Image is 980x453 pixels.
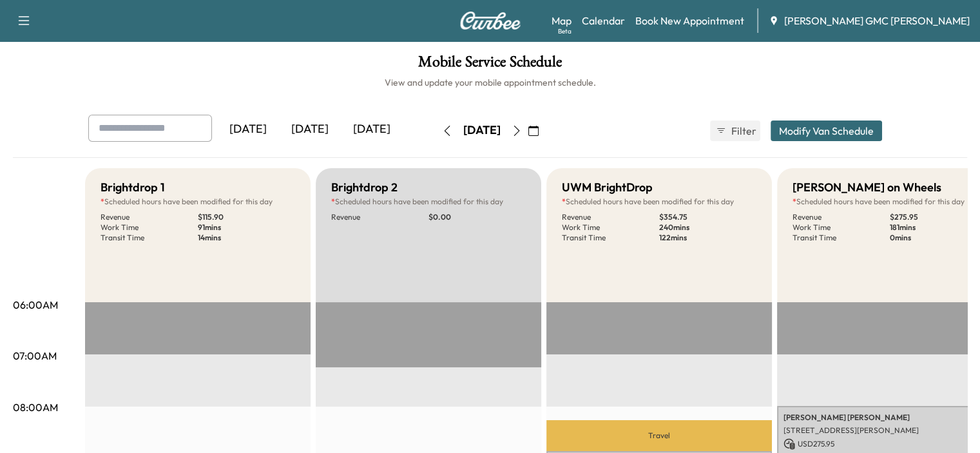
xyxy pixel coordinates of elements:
h6: View and update your mobile appointment schedule. [13,76,967,89]
p: $ 0.00 [428,212,526,222]
p: 06:00AM [13,297,58,313]
a: Book New Appointment [635,13,744,28]
p: $ 115.90 [198,212,295,222]
img: Curbee Logo [459,12,521,30]
p: 14 mins [198,233,295,243]
a: MapBeta [552,13,572,28]
p: 240 mins [659,222,756,233]
p: 122 mins [659,233,756,243]
p: Work Time [101,222,198,233]
p: Scheduled hours have been modified for this day [562,197,756,207]
span: [PERSON_NAME] GMC [PERSON_NAME] [784,13,970,28]
div: [DATE] [217,115,279,144]
p: Revenue [562,212,659,222]
p: 07:00AM [13,348,57,363]
div: [DATE] [463,122,501,139]
h5: UWM BrightDrop [562,178,653,197]
div: Beta [558,26,572,36]
p: Revenue [101,212,198,222]
h5: Brightdrop 1 [101,178,165,197]
p: Transit Time [562,233,659,243]
h5: Brightdrop 2 [331,178,398,197]
p: Revenue [331,212,428,222]
p: Revenue [793,212,890,222]
div: [DATE] [341,115,403,144]
span: Filter [731,123,754,139]
p: Work Time [793,222,890,233]
p: Scheduled hours have been modified for this day [331,197,526,207]
a: Calendar [582,13,625,28]
h1: Mobile Service Schedule [13,54,967,76]
button: Filter [710,120,760,141]
p: Scheduled hours have been modified for this day [101,197,295,207]
p: Work Time [562,222,659,233]
h5: [PERSON_NAME] on Wheels [793,178,941,197]
p: 91 mins [198,222,295,233]
button: Modify Van Schedule [771,120,882,141]
p: Transit Time [101,233,198,243]
div: [DATE] [279,115,341,144]
p: Travel [546,420,772,451]
p: Transit Time [793,233,890,243]
p: $ 354.75 [659,212,756,222]
p: 08:00AM [13,400,58,415]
